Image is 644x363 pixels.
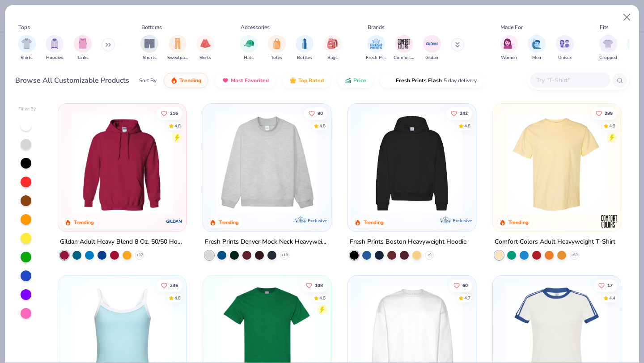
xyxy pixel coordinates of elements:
[327,55,338,61] span: Bags
[559,38,570,49] img: Unisex Image
[164,73,208,88] button: Trending
[215,73,275,88] button: Most Favorited
[205,236,329,248] div: Fresh Prints Denver Mock Neck Heavyweight Sweatshirt
[46,35,64,61] div: filter for Hoodies
[196,35,214,61] button: filter button
[200,38,211,49] img: Skirts Image
[605,111,613,115] span: 299
[301,279,327,291] button: Like
[196,35,214,61] div: filter for Skirts
[74,35,92,61] div: filter for Tanks
[594,279,617,291] button: Like
[240,35,258,61] div: filter for Hats
[167,55,188,61] span: Sweatpants
[170,111,178,115] span: 216
[143,55,157,61] span: Shorts
[394,35,414,61] div: filter for Comfort Colors
[157,279,183,291] button: Like
[140,35,158,61] div: filter for Shorts
[74,35,92,61] button: filter button
[18,35,36,61] button: filter button
[504,38,514,49] img: Women Image
[528,35,546,61] div: filter for Men
[396,77,442,84] span: Fresh Prints Flash
[289,77,297,84] img: TopRated.gif
[173,38,182,49] img: Sweatpants Image
[21,38,32,49] img: Shirts Image
[394,55,414,61] span: Comfort Colors
[77,55,89,61] span: Tanks
[369,37,383,51] img: Fresh Prints Image
[170,77,178,84] img: trending.gif
[18,35,36,61] div: filter for Shirts
[556,35,574,61] button: filter button
[139,76,157,84] div: Sort By
[425,37,439,51] img: Gildan Image
[244,38,254,49] img: Hats Image
[15,75,129,86] div: Browse All Customizable Products
[397,37,411,51] img: Comfort Colors Image
[556,35,574,61] div: filter for Unisex
[319,122,326,129] div: 4.8
[296,35,314,61] div: filter for Bottles
[599,35,617,61] div: filter for Cropped
[199,55,211,61] span: Skirts
[308,218,327,224] span: Exclusive
[175,295,181,301] div: 4.8
[141,23,162,31] div: Bottoms
[46,35,64,61] button: filter button
[60,236,184,248] div: Gildan Adult Heavy Blend 8 Oz. 50/50 Hooded Sweatshirt
[387,77,394,84] img: flash.gif
[532,55,541,61] span: Men
[558,55,572,61] span: Unisex
[297,55,312,61] span: Bottles
[394,35,414,61] button: filter button
[170,283,178,287] span: 235
[50,38,59,49] img: Hoodies Image
[324,35,342,61] button: filter button
[357,113,467,214] img: 91acfc32-fd48-4d6b-bdad-a4c1a30ac3fc
[449,279,472,291] button: Like
[571,253,577,258] span: + 60
[144,38,155,49] img: Shorts Image
[532,38,542,49] img: Men Image
[446,107,472,119] button: Like
[327,38,337,49] img: Bags Image
[268,35,286,61] div: filter for Totes
[380,73,483,88] button: Fresh Prints Flash5 day delivery
[353,77,366,84] span: Price
[453,218,472,224] span: Exclusive
[501,55,517,61] span: Women
[231,77,269,84] span: Most Favorited
[599,55,617,61] span: Cropped
[600,212,618,230] img: Comfort Colors logo
[599,35,617,61] button: filter button
[495,236,615,248] div: Comfort Colors Adult Heavyweight T-Shirt
[609,122,615,129] div: 4.9
[304,107,327,119] button: Like
[212,113,322,214] img: f5d85501-0dbb-4ee4-b115-c08fa3845d83
[528,35,546,61] button: filter button
[423,35,441,61] button: filter button
[167,35,188,61] div: filter for Sweatpants
[603,38,613,49] img: Cropped Image
[464,122,470,129] div: 4.8
[319,295,326,301] div: 4.8
[366,35,386,61] button: filter button
[46,55,63,61] span: Hoodies
[366,55,386,61] span: Fresh Prints
[140,35,158,61] button: filter button
[338,73,373,88] button: Price
[271,55,282,61] span: Totes
[167,35,188,61] button: filter button
[444,76,477,86] span: 5 day delivery
[318,111,323,115] span: 80
[21,55,33,61] span: Shirts
[283,73,330,88] button: Top Rated
[500,23,523,31] div: Made For
[462,283,468,287] span: 60
[423,35,441,61] div: filter for Gildan
[609,295,615,301] div: 4.4
[78,38,88,49] img: Tanks Image
[500,35,518,61] button: filter button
